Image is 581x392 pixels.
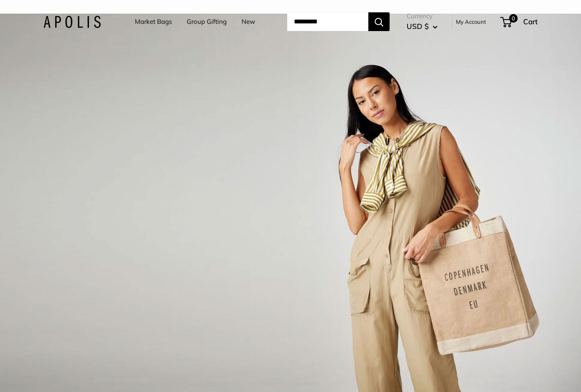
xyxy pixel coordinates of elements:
input: Search... [287,12,368,31]
span: 0 [509,14,518,23]
a: My Account [456,17,486,27]
img: Apolis [43,16,101,28]
button: USD $ [407,20,438,33]
span: Cart [523,17,538,26]
span: Currency [407,10,438,22]
span: USD $ [407,22,429,31]
button: Search [368,12,390,31]
a: 0 Cart [501,15,538,29]
a: New [242,16,255,28]
a: Group Gifting [187,16,227,28]
a: Market Bags [135,16,172,28]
